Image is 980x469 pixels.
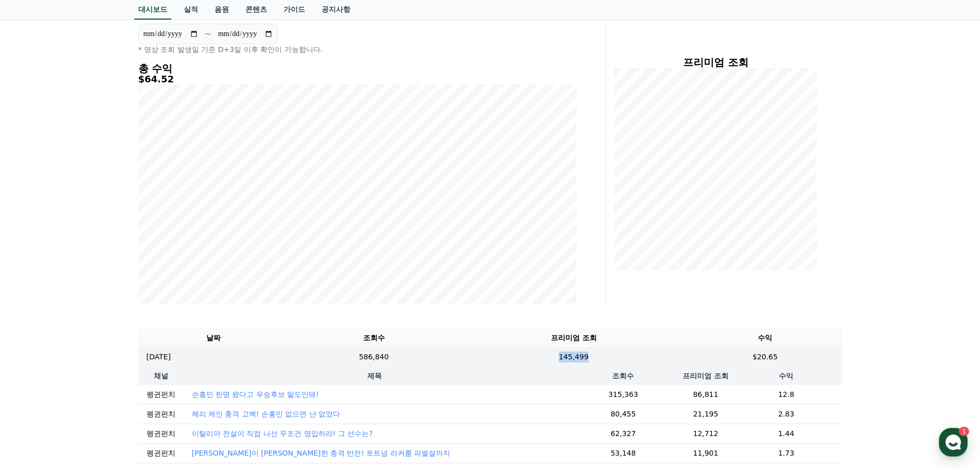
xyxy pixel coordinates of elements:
td: 펭귄펀치 [138,443,184,463]
td: 펭귄펀치 [138,385,184,405]
td: 펭귄펀치 [138,424,184,443]
a: 설정 [133,326,198,352]
td: 1.73 [730,443,842,463]
td: 586,840 [289,348,459,367]
td: 62,327 [566,424,681,443]
th: 조회수 [289,328,459,348]
td: 145,499 [459,348,688,367]
td: 11,901 [681,443,730,463]
td: 12,712 [681,424,730,443]
button: 손흥민 한명 왔다고 우승후보 말도안돼! [192,389,319,399]
td: 펭귄펀치 [138,404,184,424]
button: [PERSON_NAME]이 [PERSON_NAME]한 충격 반전! 토트넘 라커룸 파벌설까지 [192,448,451,458]
h4: 총 수익 [138,63,577,74]
td: 1.44 [730,424,842,443]
button: 이탈리아 전설이 직접 나선 무조건 영입하라! 그 선수는? [192,428,373,439]
h4: 프리미엄 조회 [614,57,817,68]
h5: $64.52 [138,74,577,84]
p: ~ [205,28,211,40]
button: 해리 케인 충격 고백! 손흥민 없으면 난 없었다 [192,409,341,419]
td: 80,455 [566,404,681,424]
td: 86,811 [681,385,730,405]
th: 프리미엄 조회 [459,328,688,348]
span: 홈 [32,342,39,350]
td: 53,148 [566,443,681,463]
th: 날짜 [138,328,289,348]
p: * 영상 조회 발생일 기준 D+3일 이후 확인이 가능합니다. [138,44,577,55]
td: 12.8 [730,385,842,405]
th: 수익 [730,367,842,385]
p: [DATE] [147,352,171,362]
th: 프리미엄 조회 [681,367,730,385]
td: 315,363 [566,385,681,405]
td: $20.65 [688,348,842,367]
th: 수익 [688,328,842,348]
span: 설정 [159,342,171,350]
td: 2.83 [730,404,842,424]
th: 제목 [184,367,566,385]
a: 홈 [3,326,68,352]
th: 조회수 [566,367,681,385]
span: 대화 [94,342,106,351]
span: 1 [104,326,108,334]
a: 1대화 [68,326,133,352]
th: 채널 [138,367,184,385]
td: 21,195 [681,404,730,424]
